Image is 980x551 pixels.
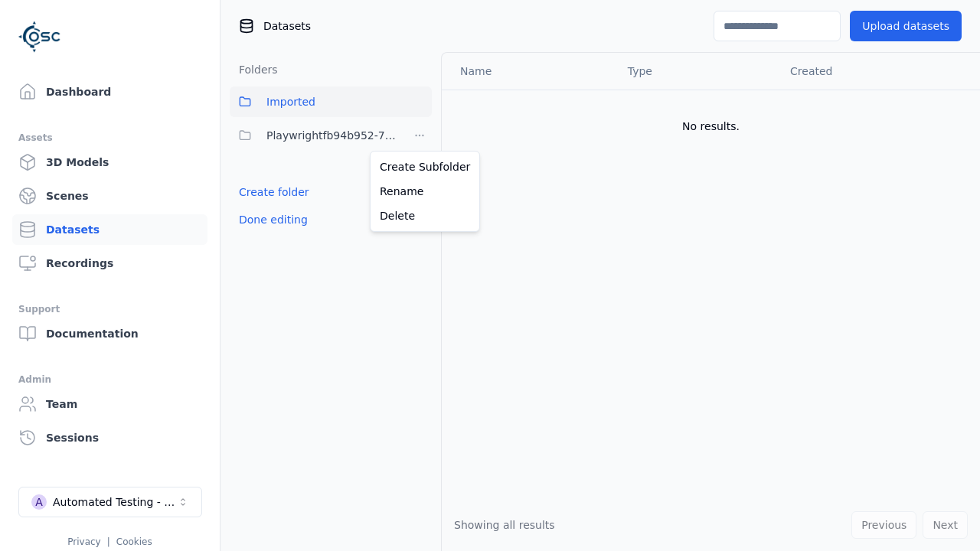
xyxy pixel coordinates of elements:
div: Admin [18,370,201,389]
h3: Folders [230,62,278,77]
a: Create folder [239,184,309,200]
td: No results. [442,90,980,163]
div: Automated Testing - Playwright [53,494,177,510]
a: Rename [374,179,476,204]
span: Playwrightfb94b952-7eb4-4c50-83cd-16f06ef64d2f [266,126,398,145]
a: Sessions [12,422,207,453]
a: 3D Models [12,147,207,178]
a: Recordings [12,248,207,279]
a: Team [12,389,207,419]
span: Showing all results [454,519,555,531]
div: A [31,494,47,510]
a: Privacy [67,536,100,547]
button: Select a workspace [18,487,202,517]
button: Done editing [230,206,317,233]
th: Name [442,53,616,90]
span: Datasets [263,18,311,34]
div: Assets [18,129,201,147]
span: | [107,536,110,547]
a: Scenes [12,181,207,211]
th: Type [616,53,778,90]
span: Imported [266,93,315,111]
img: Logo [18,15,61,58]
a: Datasets [12,214,207,245]
a: Dashboard [12,77,207,107]
a: Documentation [12,318,207,349]
div: Support [18,300,201,318]
a: Cookies [116,536,152,547]
button: Upload datasets [850,11,962,41]
a: Create Subfolder [374,155,476,179]
th: Created [778,53,955,90]
a: Delete [374,204,476,228]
